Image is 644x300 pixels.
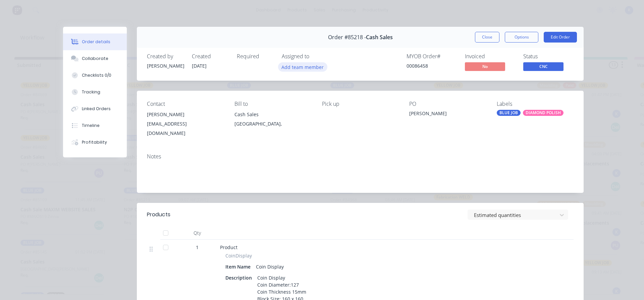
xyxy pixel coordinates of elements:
div: Status [523,53,574,60]
div: Labels [497,101,574,107]
div: Tracking [82,89,100,95]
div: Cash Sales[GEOGRAPHIC_DATA], [234,110,311,131]
button: Options [505,32,538,43]
span: Order #85218 - [328,34,366,41]
div: PO [409,101,486,107]
div: DIAMOND POLISH [523,110,563,116]
div: Coin Display [253,262,286,272]
div: Pick up [322,101,399,107]
button: Add team member [282,62,327,71]
span: CNC [523,62,563,71]
button: Edit Order [544,32,577,43]
span: Product [220,244,237,250]
div: Contact [147,101,224,107]
div: Required [237,53,274,60]
div: 00086458 [407,62,457,69]
div: [PERSON_NAME] [409,110,486,119]
div: Invoiced [465,53,515,60]
button: Collaborate [63,50,127,67]
button: CNC [523,62,563,72]
div: Item Name [225,262,253,272]
span: CoinDisplay [225,252,252,259]
span: 1 [196,244,199,251]
div: [PERSON_NAME][EMAIL_ADDRESS][DOMAIN_NAME] [147,110,224,138]
div: Notes [147,153,574,160]
button: Timeline [63,117,127,134]
span: No [465,62,505,71]
div: Order details [82,39,110,45]
button: Order details [63,33,127,50]
div: [PERSON_NAME] [147,62,184,69]
span: [DATE] [192,63,207,69]
div: [PERSON_NAME] [147,110,224,119]
div: Bill to [234,101,311,107]
div: Collaborate [82,56,108,62]
div: Created [192,53,229,60]
div: Assigned to [282,53,349,60]
div: Products [147,211,170,219]
div: Profitability [82,139,107,145]
div: Created by [147,53,184,60]
button: Add team member [278,62,327,71]
button: Linked Orders [63,100,127,117]
button: Close [475,32,499,43]
button: Profitability [63,134,127,151]
div: BLUE JOB [497,110,521,116]
div: [GEOGRAPHIC_DATA], [234,119,311,129]
div: Cash Sales [234,110,311,119]
div: MYOB Order # [407,53,457,60]
button: Tracking [63,84,127,100]
span: Cash Sales [366,34,393,41]
div: Linked Orders [82,106,111,112]
div: Timeline [82,123,100,129]
button: Checklists 0/0 [63,67,127,84]
div: Description [225,273,255,283]
div: Qty [177,226,217,240]
div: [EMAIL_ADDRESS][DOMAIN_NAME] [147,119,224,138]
div: Checklists 0/0 [82,72,111,78]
